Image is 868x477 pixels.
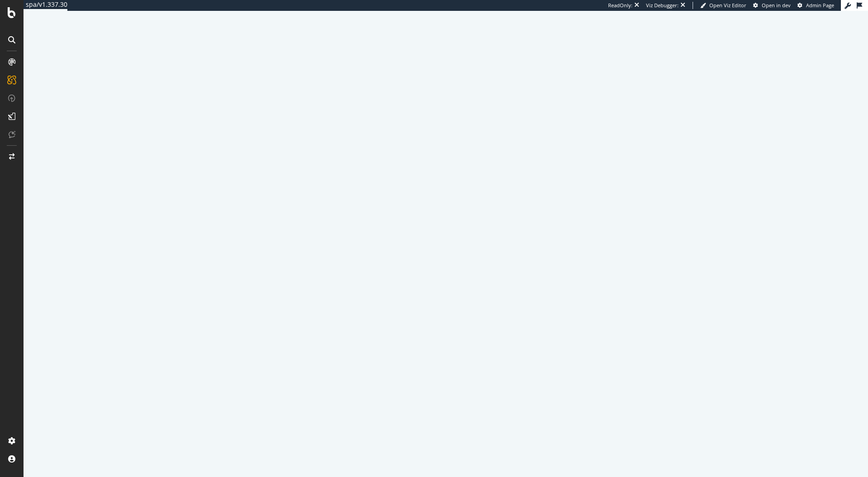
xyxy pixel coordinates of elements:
[646,2,679,9] div: Viz Debugger:
[806,2,834,9] span: Admin Page
[753,2,791,9] a: Open in dev
[608,2,632,9] div: ReadOnly:
[709,2,746,9] span: Open Viz Editor
[413,220,478,253] div: animation
[700,2,746,9] a: Open Viz Editor
[797,2,834,9] a: Admin Page
[762,2,791,9] span: Open in dev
